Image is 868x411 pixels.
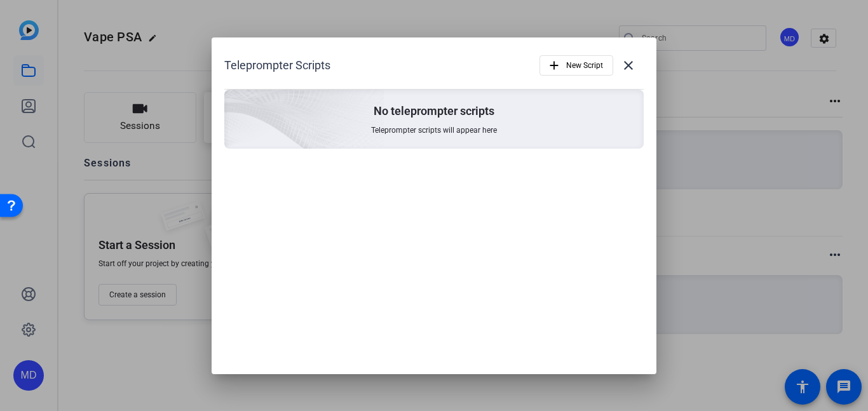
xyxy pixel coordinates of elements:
button: New Script [539,55,613,76]
mat-icon: close [621,58,636,73]
mat-icon: add [547,58,561,72]
h1: Teleprompter Scripts [224,58,330,73]
p: No teleprompter scripts [374,104,494,119]
span: New Script [566,53,603,77]
span: Teleprompter scripts will appear here [371,125,497,135]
